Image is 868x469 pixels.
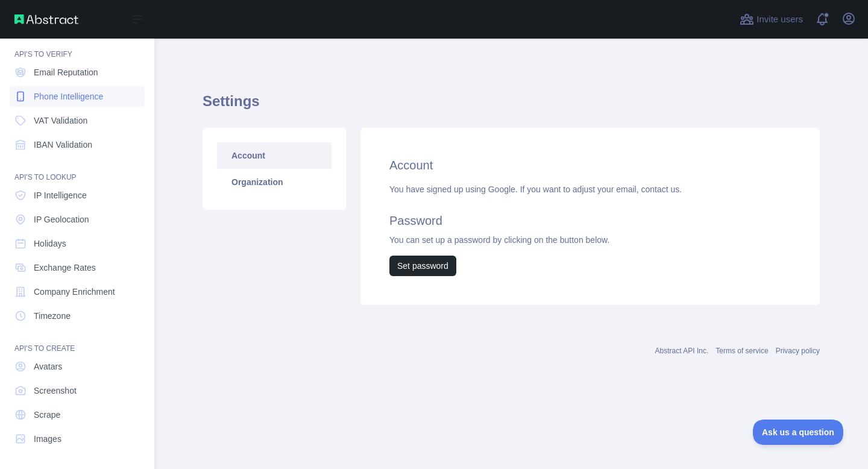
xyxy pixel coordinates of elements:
a: Exchange Rates [10,257,145,279]
img: Abstract API [14,14,78,24]
a: Organization [217,169,332,195]
a: IBAN Validation [10,134,145,156]
h2: Account [389,157,791,174]
span: Invite users [756,13,803,27]
div: API'S TO CREATE [10,329,145,353]
a: IP Intelligence [10,184,145,206]
span: Company Enrichment [34,286,115,298]
h1: Settings [203,92,820,121]
a: Images [10,428,145,450]
a: VAT Validation [10,110,145,131]
a: Account [217,142,332,169]
div: API'S TO LOOKUP [10,158,145,182]
a: Abstract API Inc. [655,347,709,355]
div: API'S TO VERIFY [10,35,145,59]
a: Privacy policy [776,347,820,355]
a: Avatars [10,356,145,377]
span: Phone Intelligence [34,90,103,102]
a: Email Reputation [10,61,145,83]
a: Holidays [10,233,145,254]
span: VAT Validation [34,115,87,127]
button: Invite users [737,10,805,29]
span: IP Intelligence [34,189,87,201]
span: Images [34,433,61,445]
a: Timezone [10,305,145,327]
span: Avatars [34,360,62,373]
span: Screenshot [34,385,77,397]
a: Scrape [10,404,145,426]
span: Holidays [34,238,66,250]
iframe: Toggle Customer Support [753,420,844,445]
span: Timezone [34,310,71,322]
a: Terms of service [715,347,768,355]
a: Company Enrichment [10,281,145,303]
span: Exchange Rates [34,262,96,274]
a: IP Geolocation [10,209,145,230]
a: contact us. [641,184,682,194]
span: IP Geolocation [34,213,89,225]
a: Phone Intelligence [10,86,145,107]
span: IBAN Validation [34,139,92,151]
a: Screenshot [10,380,145,401]
span: Scrape [34,409,60,421]
h2: Password [389,212,791,229]
span: Email Reputation [34,66,98,78]
button: Set password [389,256,456,276]
div: You have signed up using Google. If you want to adjust your email, You can set up a password by c... [389,183,791,276]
